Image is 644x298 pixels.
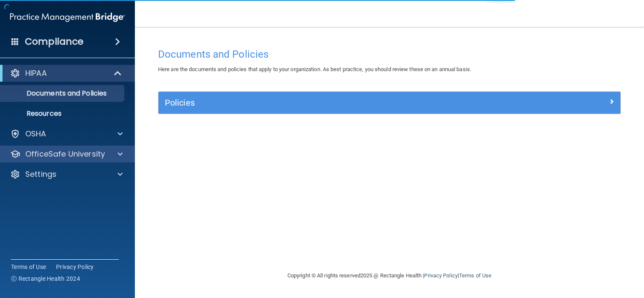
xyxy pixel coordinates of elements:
[11,274,80,283] span: Ⓒ Rectangle Health 2024
[56,263,94,271] a: Privacy Policy
[10,149,123,159] a: OfficeSafe University
[10,68,122,78] a: HIPAA
[25,129,46,139] p: OSHA
[10,129,123,139] a: OSHA
[158,66,471,72] span: Here are the documents and policies that apply to your organization. As best practice, you should...
[10,9,125,26] img: PMB logo
[11,263,46,271] a: Terms of Use
[10,169,123,179] a: Settings
[158,49,621,60] h4: Documents and Policies
[25,149,105,159] p: OfficeSafe University
[424,272,457,279] a: Privacy Policy
[5,89,121,98] p: Documents and Policies
[25,36,83,48] h4: Compliance
[459,272,491,279] a: Terms of Use
[165,98,499,107] h5: Policies
[236,262,543,289] div: Copyright © All rights reserved 2025 @ Rectangle Health | |
[25,169,56,179] p: Settings
[5,109,121,118] p: Resources
[165,96,614,109] a: Policies
[25,68,47,78] p: HIPAA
